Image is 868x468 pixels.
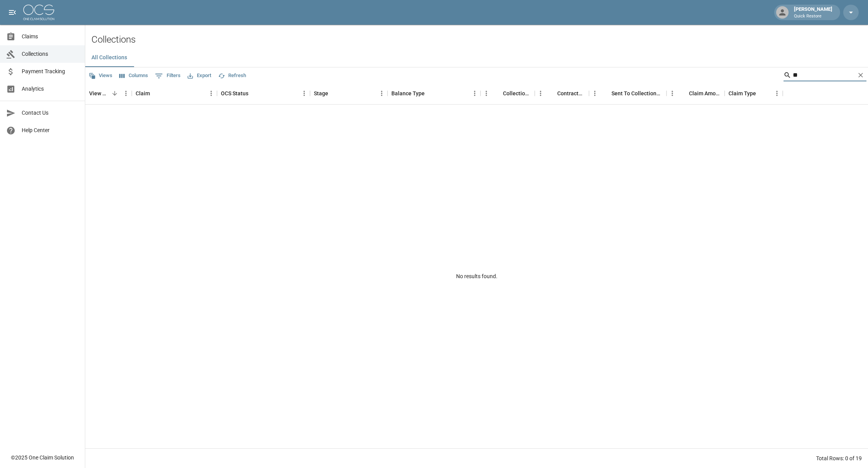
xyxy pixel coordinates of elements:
button: open drawer [5,5,20,20]
img: ocs-logo-white-transparent.png [23,5,54,20]
button: Menu [535,88,546,99]
div: Claim [132,83,217,104]
button: Show filters [153,70,183,82]
span: Payment Tracking [22,67,79,76]
button: Menu [469,88,480,99]
div: [PERSON_NAME] [791,5,835,19]
h2: Collections [91,34,868,45]
button: Menu [589,88,601,99]
button: Sort [601,88,611,99]
button: Sort [546,88,557,99]
button: Views [87,70,114,82]
button: Menu [480,88,492,99]
span: Help Center [22,126,79,134]
button: Clear [855,69,866,81]
div: Contractor Amount [557,83,585,104]
div: View Collection [89,83,109,104]
button: Sort [150,88,161,99]
button: Sort [425,88,436,99]
button: All Collections [85,48,133,67]
div: Balance Type [387,83,480,104]
button: Sort [328,88,339,99]
div: Stage [314,83,328,104]
button: Refresh [216,70,248,82]
div: Sent To Collections Date [611,83,663,104]
button: Sort [248,88,259,99]
div: Contractor Amount [535,83,589,104]
button: Menu [205,88,217,99]
div: Sent To Collections Date [589,83,666,104]
p: Quick Restore [794,13,832,20]
div: Collections Fee [480,83,535,104]
div: No results found. [85,105,868,448]
div: Collections Fee [503,83,531,104]
div: OCS Status [221,83,248,104]
span: Analytics [22,85,79,93]
div: Balance Type [391,83,425,104]
button: Menu [120,88,132,99]
div: Claim [136,83,150,104]
div: Claim Amount [689,83,721,104]
button: Menu [666,88,678,99]
button: Sort [756,88,767,99]
div: Claim Type [725,83,783,104]
button: Select columns [117,70,150,82]
button: Menu [771,88,783,99]
div: Stage [310,83,387,104]
div: Claim Type [728,83,756,104]
span: Collections [22,50,79,58]
button: Export [186,70,213,82]
button: Menu [376,88,387,99]
div: View Collection [85,83,132,104]
div: OCS Status [217,83,310,104]
button: Menu [298,88,310,99]
span: Contact Us [22,109,79,117]
div: Claim Amount [666,83,725,104]
div: Search [784,69,866,83]
div: © 2025 One Claim Solution [11,454,74,461]
button: Sort [678,88,689,99]
div: Total Rows: 0 of 19 [816,454,862,462]
button: Sort [109,88,120,99]
button: Sort [492,88,503,99]
span: Claims [22,33,79,41]
div: dynamic tabs [85,48,868,67]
